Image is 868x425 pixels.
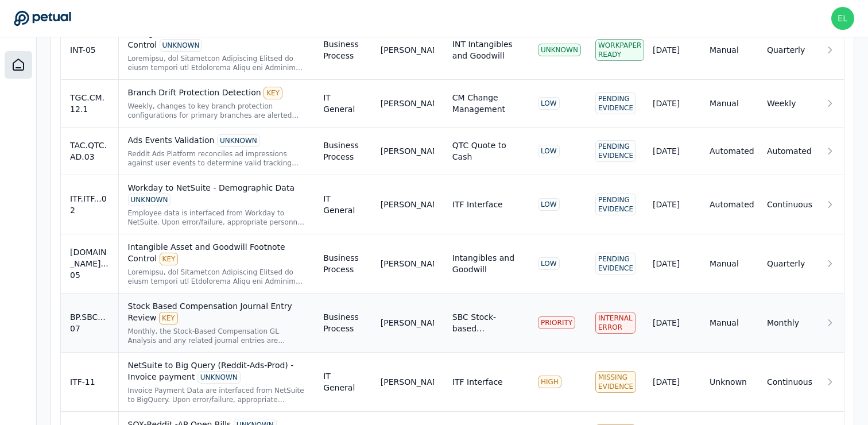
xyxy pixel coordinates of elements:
[381,258,434,269] div: [PERSON_NAME]
[653,376,691,388] div: [DATE]
[452,38,520,61] div: INT Intangibles and Goodwill
[452,376,503,388] div: ITF Interface
[595,371,636,393] div: Missing Evidence
[700,21,758,80] td: Manual
[700,80,758,127] td: Manual
[381,145,434,157] div: [PERSON_NAME]
[758,353,815,412] td: Continuous
[595,253,636,275] div: Pending Evidence
[595,194,636,215] div: Pending Evidence
[128,360,305,384] div: NetSuite to Big Query (Reddit-Ads-Prod) - Invoice payment
[128,208,305,227] div: Employee data is interfaced from Workday to NetSuite. Upon error/failure, appropriate personnel i...
[160,39,203,52] div: UNKNOWN
[700,353,758,412] td: Unknown
[758,234,815,293] td: Quarterly
[595,140,636,162] div: Pending Evidence
[538,376,561,388] div: HIGH
[128,300,305,324] div: Stock Based Compensation Journal Entry Review
[538,316,575,329] div: PRIORITY
[217,134,260,147] div: UNKNOWN
[70,311,109,334] div: BP.SBC...07
[70,376,109,388] div: ITF-11
[128,149,305,168] div: Reddit Ads Platform reconciles ad impressions against user events to determine valid tracking eve...
[595,312,635,334] div: Internal Error
[314,353,371,412] td: IT General
[700,127,758,175] td: Automated
[758,127,815,175] td: Automated
[314,293,371,353] td: Business Process
[128,268,305,286] div: Quarterly, the Functional Accounting Manager or above reviews the Intangible Asset and Goodwill f...
[14,10,71,26] a: Go to Dashboard
[758,293,815,353] td: Monthly
[128,386,305,404] div: Invoice Payment Data are interfaced from NetSuite to BigQuery. Upon error/failure, appropriate pe...
[758,80,815,127] td: Weekly
[70,44,109,56] div: INT-05
[263,87,282,99] div: KEY
[70,92,109,115] div: TGC.CM.12.1
[314,175,371,234] td: IT General
[159,312,178,324] div: KEY
[70,193,109,216] div: ITF.ITF...02
[595,92,636,114] div: Pending Evidence
[653,317,691,329] div: [DATE]
[758,175,815,234] td: Continuous
[128,182,305,206] div: Workday to NetSuite - Demographic Data
[452,311,520,334] div: SBC Stock-based Compensation
[381,376,434,388] div: [PERSON_NAME]
[700,234,758,293] td: Manual
[653,258,691,269] div: [DATE]
[700,175,758,234] td: Automated
[128,102,305,120] div: Weekly, changes to key branch protection configurations for primary branches are alerted upon cha...
[595,39,644,61] div: Workpaper Ready
[381,199,434,210] div: [PERSON_NAME]
[160,253,179,265] div: KEY
[314,234,371,293] td: Business Process
[128,327,305,345] div: Monthly, the Stock-Based Compensation GL Analysis and any related journal entries are prepared by...
[653,199,691,210] div: [DATE]
[70,246,109,281] div: [DOMAIN_NAME]...05
[314,80,371,127] td: IT General
[314,21,371,80] td: Business Process
[700,293,758,353] td: Manual
[197,371,241,384] div: UNKNOWN
[653,145,691,157] div: [DATE]
[381,98,434,109] div: [PERSON_NAME]
[452,199,503,210] div: ITF Interface
[5,51,32,79] a: Dashboard
[128,194,171,206] div: UNKNOWN
[128,87,305,99] div: Branch Drift Protection Detection
[381,44,434,56] div: [PERSON_NAME]
[538,145,560,157] div: LOW
[128,241,305,265] div: Intangible Asset and Goodwill Footnote Control
[128,28,305,52] div: Intangible Asset and Goodwill Footnote Control
[653,98,691,109] div: [DATE]
[452,140,520,163] div: QTC Quote to Cash
[538,97,560,110] div: LOW
[758,21,815,80] td: Quarterly
[538,198,560,211] div: LOW
[452,92,520,115] div: CM Change Management
[452,252,520,275] div: Intangibles and Goodwill
[538,44,581,56] div: UNKNOWN
[538,257,560,270] div: LOW
[128,134,305,147] div: Ads Events Validation
[70,140,109,163] div: TAC.QTC.AD.03
[314,127,371,175] td: Business Process
[381,317,434,329] div: [PERSON_NAME]
[653,44,691,56] div: [DATE]
[831,7,854,30] img: eliot+reddit@petual.ai
[128,54,305,72] div: Quarterly, the Functional Accounting Manager or above reviews the Intangible Asset and Goodwill f...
